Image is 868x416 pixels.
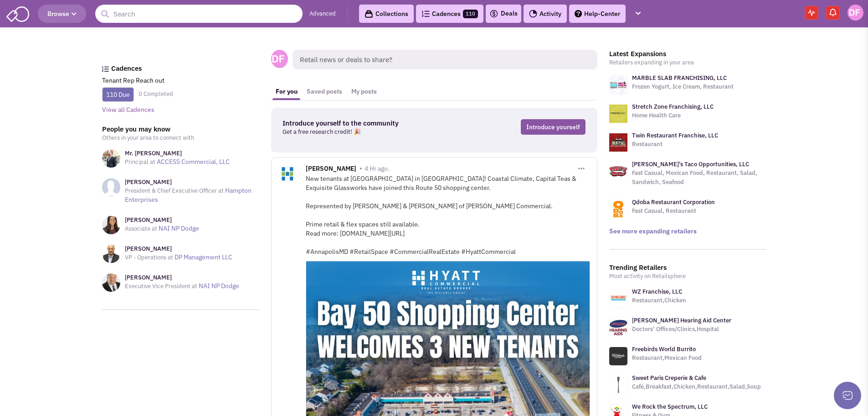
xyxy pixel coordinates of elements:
h3: [PERSON_NAME] [125,245,232,253]
h3: Mr. [PERSON_NAME] [125,149,230,158]
button: Browse [38,5,86,23]
img: Cadences_logo.png [102,66,109,72]
img: logo [609,76,627,94]
a: 0 Completed [139,90,173,98]
p: Doctors’ Offices/Clinics,Hospital [632,325,731,334]
h3: Latest Expansions [609,50,766,58]
h3: Trending Retailers [609,263,766,272]
img: Dan Fishburn [847,5,863,21]
a: Sweet Paris Creperie & Cafe [632,374,706,382]
a: Saved posts [302,83,347,100]
img: logo [609,105,627,123]
img: icon-deals.svg [489,8,498,19]
span: Executive Vice President at [125,282,197,290]
span: VP - Operations at [125,253,173,261]
input: Search [95,5,303,23]
a: Freebirds World Burrito [632,345,696,353]
a: Qdoba Restaurant Corporation [632,198,715,206]
p: Others in your area to connect with [102,133,259,142]
a: MARBLE SLAB FRANCHISING, LLC [632,74,727,82]
img: www.wingzone.com [609,290,627,308]
p: Get a free research credit! 🎉 [282,127,455,137]
a: Activity [524,5,567,23]
p: Restaurant,Chicken [632,296,686,305]
img: logo [609,162,627,180]
a: Deals [489,8,518,19]
img: Activity.png [529,10,537,18]
span: President & Chief Executive Officer at [125,187,224,195]
p: Café,Breakfast,Chicken,Restaurant,Salad,Soup [632,382,761,391]
a: Hampton Enterprises [125,186,252,204]
a: Collections [359,5,414,23]
p: Retailers expanding in your area [609,58,766,67]
a: NAI NP Dodge [159,224,199,232]
a: 110 Due [106,90,130,99]
span: [PERSON_NAME] [306,164,356,175]
h3: Cadences [111,64,259,73]
a: Tenant Rep Reach out [102,76,164,84]
p: Frozen Yogurt, Ice Cream, Restaurant [632,82,734,91]
div: New tenants at [GEOGRAPHIC_DATA] in [GEOGRAPHIC_DATA]! Coastal Climate, Capital Teas & Exquisite ... [306,174,590,256]
p: Fast Casual, Restaurant [632,206,715,216]
img: help.png [575,10,582,17]
span: Associate at [125,225,157,232]
a: Help-Center [569,5,626,23]
h3: [PERSON_NAME] [125,178,259,186]
a: NAI NP Dodge [199,282,239,290]
a: See more expanding retailers [609,227,697,235]
span: 4 Hr ago. [365,164,390,173]
h3: People you may know [102,125,259,133]
a: [PERSON_NAME]'s Taco Opportunities, LLC [632,160,749,168]
img: NoImageAvailable1.jpg [102,178,120,196]
a: My posts [347,83,381,100]
h3: [PERSON_NAME] [125,274,239,282]
p: Restaurant [632,140,718,149]
a: Introduce yourself [521,119,586,135]
img: logo [609,200,627,218]
img: icon-collection-lavender-black.svg [365,10,373,18]
p: Restaurant,Mexican Food [632,353,702,363]
p: Home Health Care [632,111,714,120]
a: [PERSON_NAME] Hearing Aid Center [632,316,731,324]
a: DP Management LLC [175,253,232,261]
img: logo [609,133,627,152]
h3: [PERSON_NAME] [125,216,199,224]
a: WZ Franchise, LLC [632,288,682,295]
img: Cadences_logo.png [421,11,430,17]
a: For you [271,83,302,100]
a: View all Cadences [102,105,154,114]
a: We Rock the Spectrum, LLC [632,403,708,411]
span: 110 [463,10,478,18]
a: Cadences110 [416,5,483,23]
p: Most activity on Retailsphere [609,272,766,281]
a: ACCESS Commercial, LLC [157,158,230,166]
h3: Introduce yourself to the community [282,119,455,127]
span: Principal at [125,158,155,166]
img: SmartAdmin [6,5,29,22]
span: Retail news or deals to share? [293,50,597,69]
span: Browse [47,10,77,18]
a: Twin Restaurant Franchise, LLC [632,132,718,139]
a: Advanced [309,10,336,18]
p: Fast Casual, Mexican Food, Restaurant, Salad, Sandwich, Seafood [632,169,766,187]
a: Stretch Zone Franchising, LLC [632,103,714,111]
